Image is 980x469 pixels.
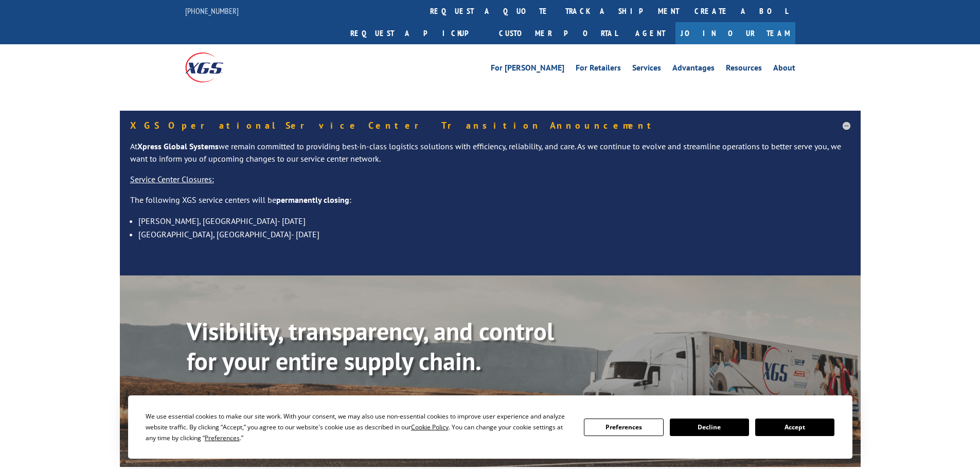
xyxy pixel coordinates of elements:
[138,228,850,241] li: [GEOGRAPHIC_DATA], [GEOGRAPHIC_DATA]- [DATE]
[343,22,491,44] a: Request a pickup
[576,64,621,75] a: For Retailers
[130,121,850,130] h5: XGS Operational Service Center Transition Announcement
[187,315,554,377] b: Visibility, transparency, and control for your entire supply chain.
[276,195,349,205] strong: permanently closing
[146,411,572,443] div: We use essential cookies to make our site work. With your consent, we may also use non-essential ...
[491,64,564,75] a: For [PERSON_NAME]
[670,419,749,436] button: Decline
[773,64,795,75] a: About
[185,6,239,16] a: [PHONE_NUMBER]
[625,22,675,44] a: Agent
[130,194,850,215] p: The following XGS service centers will be :
[632,64,661,75] a: Services
[137,141,219,151] strong: Xpress Global Systems
[205,433,240,442] span: Preferences
[130,174,214,184] u: Service Center Closures:
[491,22,625,44] a: Customer Portal
[672,64,715,75] a: Advantages
[675,22,795,44] a: Join Our Team
[138,214,850,228] li: [PERSON_NAME], [GEOGRAPHIC_DATA]- [DATE]
[128,395,852,459] div: Cookie Consent Prompt
[726,64,762,75] a: Resources
[411,423,449,431] span: Cookie Policy
[584,419,663,436] button: Preferences
[130,141,850,173] p: At we remain committed to providing best-in-class logistics solutions with efficiency, reliabilit...
[755,419,834,436] button: Accept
